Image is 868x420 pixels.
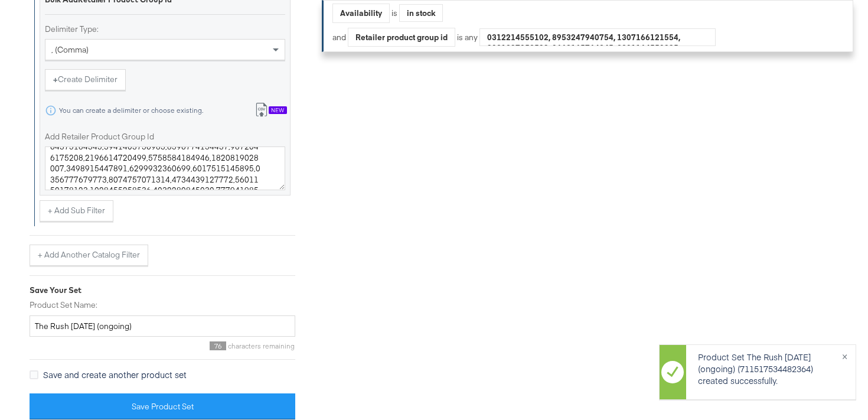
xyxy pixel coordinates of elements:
input: Give your set a descriptive name [30,315,295,337]
div: in stock [400,4,442,22]
button: Save Product Set [30,393,295,420]
label: Add Retailer Product Group Id [45,131,285,142]
span: × [842,349,847,362]
label: Delimiter Type: [45,24,285,35]
div: is [390,8,399,19]
p: Product Set The Rush [DATE] (ongoing) (711517534482364) created successfully. [698,351,841,386]
button: + Add Sub Filter [40,200,113,222]
textarea: 9929610416369,4404047039165,3637061870680,2451537061134,6475565769804,5999655691941,7054679774423... [45,146,285,190]
div: and [332,28,716,47]
button: +Create Delimiter [45,69,126,90]
span: Save and create another product set [43,369,187,380]
button: × [834,345,856,366]
div: 0312214555102, 8953247940754, 1307166121554, 9031397053599, 0663165764345, 3301164550825, 7008169... [480,28,715,46]
label: Product Set Name: [30,299,295,311]
button: + Add Another Catalog Filter [30,245,148,266]
strong: + [53,74,58,85]
div: Retailer product group id [348,28,455,47]
button: New [246,100,295,122]
div: You can create a delimiter or choose existing. [58,106,204,115]
div: characters remaining [30,341,295,350]
div: Save Your Set [30,285,295,296]
span: 76 [210,341,226,350]
div: Availability [333,4,389,22]
div: New [269,106,287,115]
div: is any [455,32,479,43]
span: , (comma) [51,44,89,55]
